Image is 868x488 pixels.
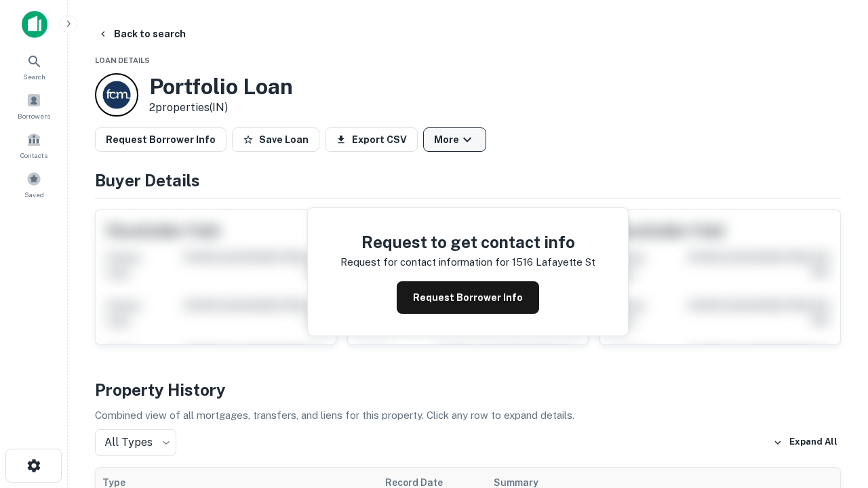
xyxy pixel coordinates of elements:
img: capitalize-icon.png [22,11,47,38]
a: Saved [4,166,64,203]
button: Save Loan [232,127,319,152]
p: Request for contact information for [340,254,509,270]
div: All Types [95,429,176,456]
a: Search [4,48,64,85]
button: Expand All [770,432,841,453]
button: Export CSV [325,127,418,152]
p: 2 properties (IN) [149,100,293,116]
h4: Buyer Details [95,168,841,192]
button: Request Borrower Info [95,127,226,152]
iframe: Chat Widget [800,336,868,401]
span: Borrowers [18,110,50,121]
p: 1516 lafayette st [512,254,595,270]
span: Saved [24,189,44,200]
button: More [423,127,486,152]
a: Borrowers [4,87,64,124]
a: Contacts [4,127,64,163]
button: Back to search [92,22,191,46]
button: Request Borrower Info [397,281,539,314]
span: Search [23,71,45,82]
span: Contacts [20,150,47,161]
p: Combined view of all mortgages, transfers, and liens for this property. Click any row to expand d... [95,407,841,424]
h4: Property History [95,378,841,402]
h4: Request to get contact info [340,230,595,254]
span: Loan Details [95,56,150,64]
h3: Portfolio Loan [149,74,293,100]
